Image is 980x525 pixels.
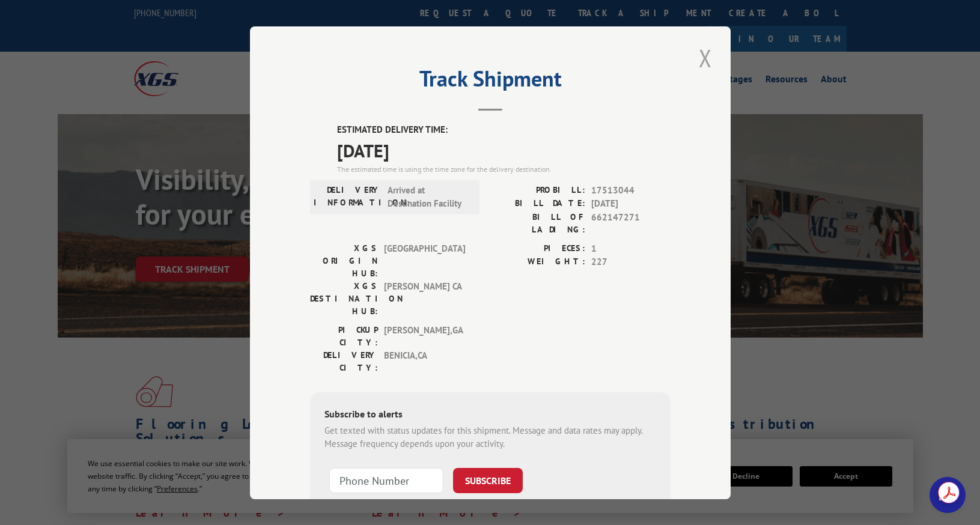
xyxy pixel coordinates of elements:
button: SUBSCRIBE [453,467,523,493]
span: 17513044 [591,183,671,197]
span: 227 [591,255,671,269]
span: 662147271 [591,210,671,235]
label: BILL DATE: [490,197,585,211]
span: Arrived at Destination Facility [388,183,469,210]
span: BENICIA , CA [384,348,465,374]
label: XGS DESTINATION HUB: [310,279,378,317]
label: BILL OF LADING: [490,210,585,235]
span: [GEOGRAPHIC_DATA] [384,241,465,279]
div: Get texted with status updates for this shipment. Message and data rates may apply. Message frequ... [324,423,656,451]
span: 1 [591,241,671,255]
label: ESTIMATED DELIVERY TIME: [337,123,671,137]
div: The estimated time is using the time zone for the delivery destination. [337,163,671,174]
a: Open chat [930,477,966,513]
div: Subscribe to alerts [324,406,656,423]
input: Phone Number [329,467,443,493]
h2: Track Shipment [310,70,671,93]
span: [PERSON_NAME] CA [384,279,465,317]
label: DELIVERY CITY: [310,348,378,374]
label: PIECES: [490,241,585,255]
span: [DATE] [591,197,671,211]
label: PROBILL: [490,183,585,197]
button: Close modal [695,41,716,74]
label: XGS ORIGIN HUB: [310,241,378,279]
label: WEIGHT: [490,255,585,269]
label: DELIVERY INFORMATION: [314,183,382,210]
span: [PERSON_NAME] , GA [384,323,465,348]
label: PICKUP CITY: [310,323,378,348]
span: [DATE] [337,136,671,163]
